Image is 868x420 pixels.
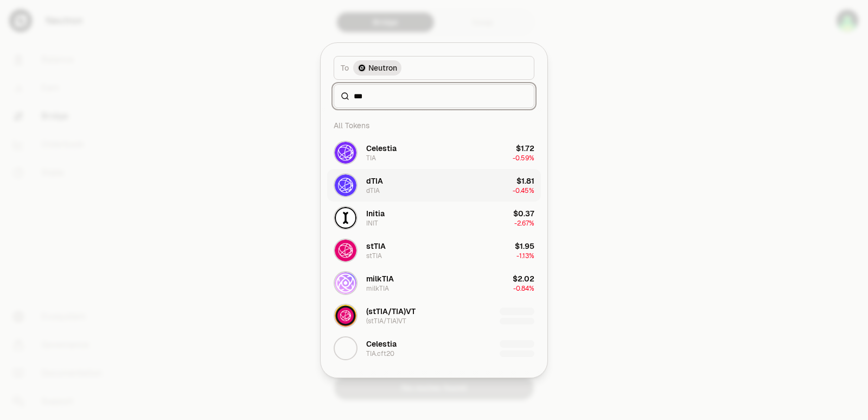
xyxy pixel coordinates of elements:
div: Celestia [366,338,397,349]
div: (stTIA/TIA)VT [366,306,416,317]
button: (stTIA/TIA)VT Logo(stTIA/TIA)VT(stTIA/TIA)VT [327,299,541,332]
div: milkTIA [366,273,394,284]
button: TIA LogoCelestiaTIA$1.72-0.59% [327,136,541,169]
span: Neutron [368,62,397,73]
span: -1.13% [516,252,534,260]
div: dTIA [366,175,383,186]
div: Initia [366,208,385,219]
div: TIA.cft20 [366,349,394,358]
img: (stTIA/TIA)VT Logo [335,305,356,327]
div: $2.02 [513,273,534,284]
span: -0.45% [513,186,534,195]
div: $1.95 [515,241,534,252]
div: Celestia [366,143,397,154]
img: milkTIA Logo [335,272,356,294]
div: All Tokens [327,115,541,136]
button: dTIA LogodTIAdTIA$1.81-0.45% [327,169,541,202]
div: TIA [366,154,376,162]
div: milkTIA [366,284,389,293]
button: INIT LogoInitiaINIT$0.37-2.67% [327,202,541,234]
span: -2.67% [514,219,534,228]
div: stTIA [366,241,386,252]
span: -0.59% [513,154,534,162]
button: milkTIA LogomilkTIAmilkTIA$2.02-0.84% [327,267,541,299]
div: INIT [366,219,378,228]
div: $1.81 [516,175,534,186]
img: Neutron Logo [358,64,366,72]
img: dTIA Logo [335,174,356,196]
img: INIT Logo [335,207,356,229]
div: dTIA [366,186,380,195]
button: ToNeutron LogoNeutron [334,56,534,80]
div: $0.37 [513,208,534,219]
span: -0.84% [513,284,534,293]
button: stTIA LogostTIAstTIA$1.95-1.13% [327,234,541,267]
div: stTIA [366,252,382,260]
div: (stTIA/TIA)VT [366,317,406,325]
img: TIA Logo [335,142,356,164]
div: $1.72 [516,143,534,154]
span: To [341,62,349,73]
button: TIA.cft20 LogoCelestiaTIA.cft20 [327,332,541,365]
img: stTIA Logo [335,240,356,261]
